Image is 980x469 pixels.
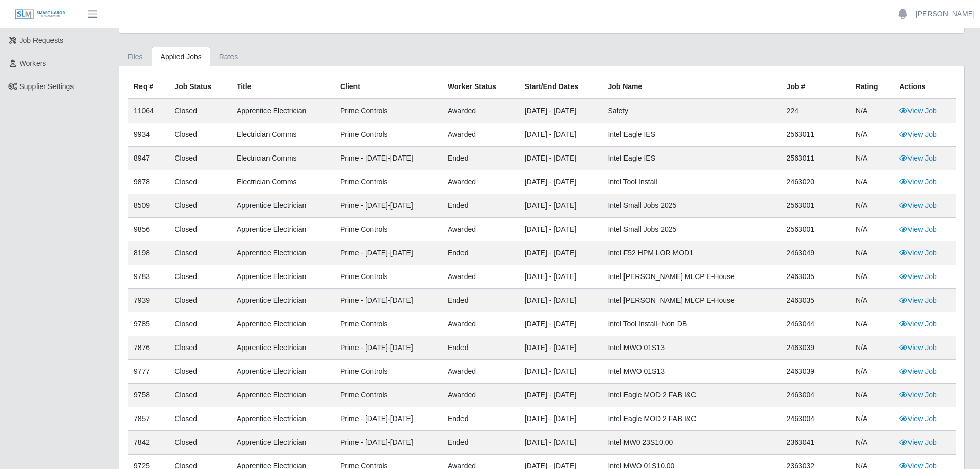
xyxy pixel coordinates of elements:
[119,47,152,67] a: Files
[441,99,519,123] td: awarded
[128,289,168,312] td: 7939
[334,407,441,431] td: Prime - [DATE]-[DATE]
[334,99,441,123] td: Prime Controls
[334,218,441,241] td: Prime Controls
[441,312,519,336] td: awarded
[519,360,602,384] td: [DATE] - [DATE]
[230,431,334,455] td: Apprentice Electrician
[893,75,956,99] th: Actions
[519,312,602,336] td: [DATE] - [DATE]
[230,75,334,99] th: Title
[780,289,849,312] td: 2463035
[601,218,780,241] td: Intel Small Jobs 2025
[601,123,780,147] td: Intel Eagle IES
[601,312,780,336] td: Intel Tool Install- Non DB
[780,218,849,241] td: 2563001
[849,384,893,407] td: N/A
[849,218,893,241] td: N/A
[916,9,975,20] a: [PERSON_NAME]
[128,384,168,407] td: 9758
[441,336,519,360] td: ended
[780,265,849,289] td: 2463035
[780,147,849,170] td: 2563011
[601,265,780,289] td: Intel [PERSON_NAME] MLCP E-House
[441,289,519,312] td: ended
[441,123,519,147] td: awarded
[334,312,441,336] td: Prime Controls
[849,194,893,218] td: N/A
[899,391,937,399] a: View Job
[899,107,937,115] a: View Job
[780,123,849,147] td: 2563011
[230,218,334,241] td: Apprentice Electrician
[168,147,230,170] td: Closed
[601,75,780,99] th: Job Name
[334,431,441,455] td: Prime - [DATE]-[DATE]
[334,241,441,265] td: Prime - [DATE]-[DATE]
[519,147,602,170] td: [DATE] - [DATE]
[128,170,168,194] td: 9878
[849,147,893,170] td: N/A
[899,320,937,328] a: View Job
[168,241,230,265] td: Closed
[168,265,230,289] td: Closed
[780,407,849,431] td: 2463004
[519,407,602,431] td: [DATE] - [DATE]
[601,99,780,123] td: Safety
[601,241,780,265] td: Intel F52 HPM LOR MOD1
[780,241,849,265] td: 2463049
[230,194,334,218] td: Apprentice Electrician
[230,336,334,360] td: Apprentice Electrician
[210,47,247,67] a: Rates
[849,312,893,336] td: N/A
[168,289,230,312] td: Closed
[230,360,334,384] td: Apprentice Electrician
[899,272,937,281] a: View Job
[849,99,893,123] td: N/A
[128,99,168,123] td: 11064
[230,241,334,265] td: Apprentice Electrician
[441,407,519,431] td: ended
[519,123,602,147] td: [DATE] - [DATE]
[899,438,937,446] a: View Job
[168,170,230,194] td: Closed
[601,407,780,431] td: Intel Eagle MOD 2 FAB I&C
[441,241,519,265] td: ended
[899,178,937,186] a: View Job
[20,82,74,91] span: Supplier Settings
[441,170,519,194] td: awarded
[168,360,230,384] td: Closed
[168,384,230,407] td: Closed
[601,194,780,218] td: Intel Small Jobs 2025
[168,194,230,218] td: Closed
[441,218,519,241] td: awarded
[899,414,937,423] a: View Job
[230,99,334,123] td: Apprentice Electrician
[128,194,168,218] td: 8509
[601,147,780,170] td: Intel Eagle IES
[230,123,334,147] td: Electrician Comms
[899,201,937,210] a: View Job
[230,170,334,194] td: Electrician Comms
[780,360,849,384] td: 2463039
[168,218,230,241] td: Closed
[519,265,602,289] td: [DATE] - [DATE]
[334,384,441,407] td: Prime Controls
[601,336,780,360] td: Intel MWO 01S13
[128,218,168,241] td: 9856
[168,312,230,336] td: Closed
[601,360,780,384] td: Intel MWO 01S13
[849,265,893,289] td: N/A
[849,241,893,265] td: N/A
[441,360,519,384] td: awarded
[230,384,334,407] td: Apprentice Electrician
[780,336,849,360] td: 2463039
[441,265,519,289] td: awarded
[899,249,937,257] a: View Job
[899,343,937,352] a: View Job
[152,47,210,67] a: Applied Jobs
[780,431,849,455] td: 2363041
[899,154,937,162] a: View Job
[441,194,519,218] td: ended
[230,147,334,170] td: Electrician Comms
